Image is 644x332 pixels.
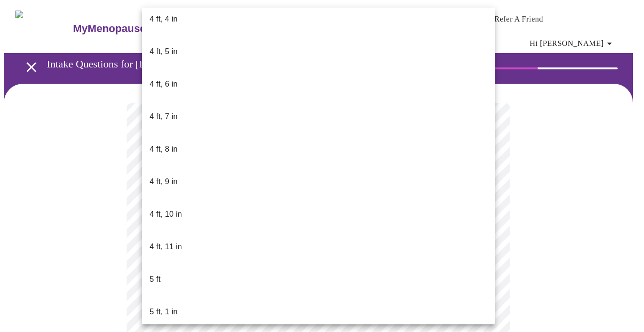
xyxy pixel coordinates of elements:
[150,78,177,90] p: 4 ft, 6 in
[150,46,177,57] p: 4 ft, 5 in
[150,306,177,318] p: 5 ft, 1 in
[150,241,182,253] p: 4 ft, 11 in
[150,274,161,285] p: 5 ft
[150,13,177,25] p: 4 ft, 4 in
[150,176,177,188] p: 4 ft, 9 in
[150,144,177,155] p: 4 ft, 8 in
[150,111,177,122] p: 4 ft, 7 in
[150,209,182,220] p: 4 ft, 10 in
